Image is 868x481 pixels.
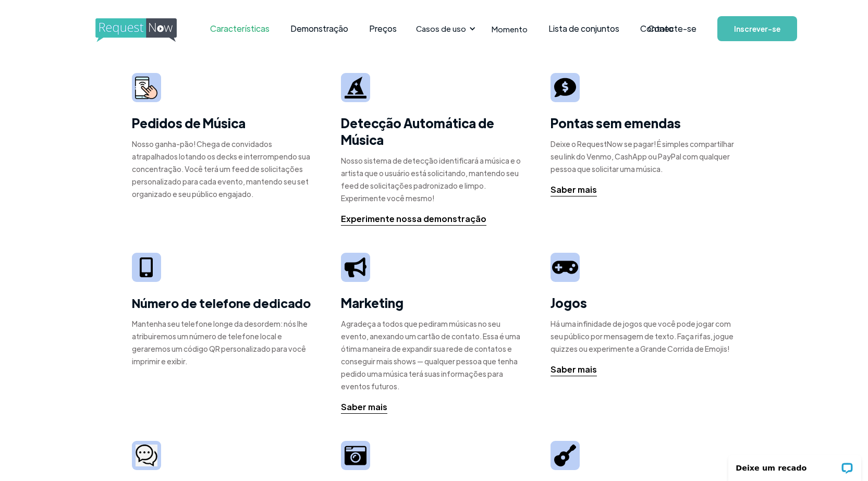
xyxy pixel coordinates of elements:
font: Saber mais [341,401,387,412]
a: Saber mais [341,401,387,414]
font: Nosso ganha-pão! Chega de convidados atrapalhados lotando os decks e interrompendo sua concentraç... [132,139,310,199]
a: Contato [630,13,684,45]
font: Casos de uso [416,23,466,33]
font: Deixe o RequestNow se pagar! É simples compartilhar seu link do Venmo, CashApp ou PayPal com qual... [551,139,734,174]
iframe: Widget de bate-papo LiveChat [722,448,868,481]
img: sinal de gorjeta [554,77,576,98]
font: Preços [369,23,397,34]
img: guitarra [554,445,576,466]
img: videogame [552,257,578,278]
a: Momento [481,14,538,44]
font: Experimente nossa demonstração [341,213,486,224]
font: Detecção Automática de Música [341,115,494,147]
a: Lista de conjuntos [538,13,630,45]
font: Momento [492,24,528,34]
font: Saber mais [551,184,597,195]
a: lar [95,18,174,39]
img: megafone [345,257,366,277]
img: iPhone [140,257,152,278]
font: Pedidos de Música [132,115,246,131]
img: logotipo requestnow [95,18,196,42]
img: chapéu de mago [345,77,366,98]
a: Preços [359,13,407,45]
font: Características [210,23,270,34]
font: Conecte-se [648,23,696,34]
a: Saber mais [551,183,597,196]
font: Pontas sem emendas [551,115,681,131]
font: Agradeça a todos que pediram músicas no seu evento, anexando um cartão de contato. Essa é uma óti... [341,319,520,391]
font: Inscrever-se [734,24,780,33]
img: ícone da câmera [136,445,157,467]
a: Demonstração [280,13,359,45]
font: Nosso sistema de detecção identificará a música e o artista que o usuário está solicitando, mante... [341,156,521,203]
a: Inscrever-se [717,16,797,41]
img: ícone da câmera [345,445,366,466]
a: Saber mais [551,363,597,376]
font: Marketing [341,294,404,311]
font: Número de telefone dedicado [132,295,311,311]
a: Características [200,13,280,45]
font: Jogos [551,294,587,311]
img: smartphone [135,77,157,99]
font: Saber mais [551,364,597,375]
font: Lista de conjuntos [548,23,619,34]
font: Há uma infinidade de jogos que você pode jogar com seu público por mensagem de texto. Faça rifas,... [551,319,733,353]
font: Demonstração [290,23,348,34]
a: Experimente nossa demonstração [341,213,486,226]
a: Conecte-se [638,10,707,47]
div: Casos de uso [410,13,479,45]
font: Mantenha seu telefone longe da desordem: nós lhe atribuiremos um número de telefone local e gerar... [132,319,308,366]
